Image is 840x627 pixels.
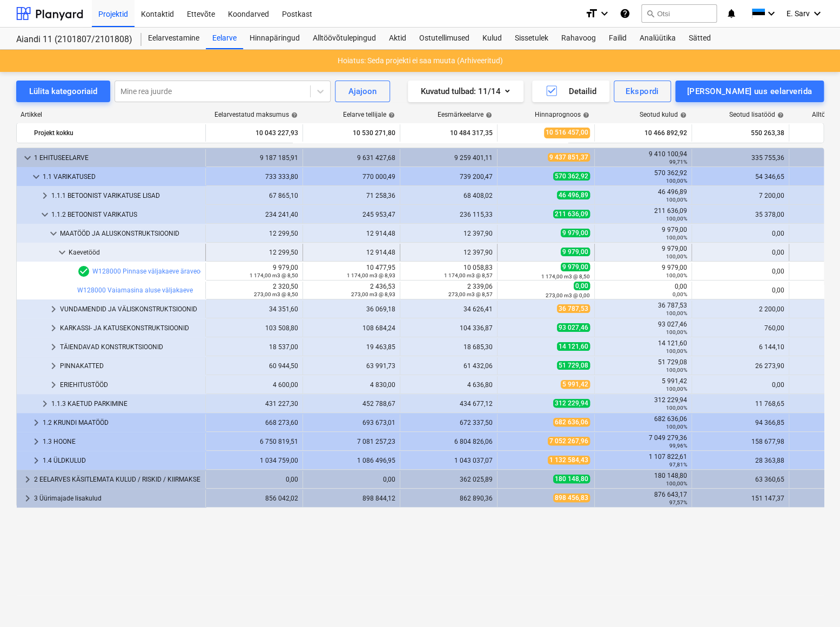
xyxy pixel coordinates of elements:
div: 19 463,85 [307,343,395,351]
small: 1 174,00 m3 @ 8,50 [250,272,298,278]
div: 60 944,50 [210,362,298,370]
button: Lülita kategooriaid [16,81,110,102]
a: W128000 Vaiamasina aluse väljakaeve [77,286,193,294]
span: keyboard_arrow_right [21,473,34,486]
div: 6 750 819,51 [210,438,298,445]
small: 1 174,00 m3 @ 8,57 [444,272,493,278]
span: 93 027,46 [557,323,590,332]
div: 10 466 892,92 [599,124,687,142]
small: 273,00 m3 @ 0,00 [546,292,590,298]
span: help [581,112,589,118]
div: 1.4 ÜLDKULUD [43,452,201,469]
div: 0,00 [210,476,298,483]
span: 51 729,08 [557,361,590,370]
div: 2 436,53 [307,283,395,298]
button: Otsi [641,4,717,23]
div: Eelarve tellijale [343,111,395,118]
span: keyboard_arrow_right [38,397,51,410]
span: 9 979,00 [561,248,590,256]
div: 28 363,88 [696,457,784,464]
button: Detailid [532,81,609,102]
div: 18 685,30 [405,343,493,351]
div: 10 530 271,80 [307,124,395,142]
button: [PERSON_NAME] uus eelarverida [675,81,824,102]
div: 733 333,80 [210,173,298,181]
div: 760,00 [696,324,784,332]
div: 10 484 317,35 [405,124,493,142]
div: Hinnapäringud [243,28,306,49]
a: Alltöövõtulepingud [306,28,382,49]
div: 1.1 VARIKATUSED [43,168,201,185]
div: 103 508,80 [210,324,298,332]
div: Artikkel [16,111,205,118]
div: 1 043 037,07 [405,457,493,464]
div: 362 025,89 [405,476,493,483]
div: Sätted [682,28,717,49]
div: 94 366,85 [696,419,784,426]
span: help [483,112,492,118]
small: 100,00% [666,348,687,354]
div: 6 144,10 [696,343,784,351]
div: 0,00 [696,381,784,389]
button: Kuvatud tulbad:11/14 [408,81,523,102]
div: 9 979,00 [599,264,687,279]
div: 93 027,46 [599,321,687,336]
div: [PERSON_NAME] uus eelarverida [687,84,812,98]
a: Aktid [382,28,413,49]
span: help [386,112,395,118]
i: keyboard_arrow_down [598,7,611,20]
div: 10 058,83 [405,264,493,279]
div: Eelarvestatud maksumus [214,111,298,118]
div: 9 631 427,68 [307,154,395,162]
a: Rahavoog [555,28,602,49]
div: Kaevetööd [69,244,201,261]
small: 97,57% [669,499,687,505]
div: 9 410 100,94 [599,150,687,165]
div: 7 081 257,23 [307,438,395,445]
div: 9 187 185,91 [210,154,298,162]
small: 100,00% [666,254,687,259]
div: Ostutellimused [413,28,476,49]
span: keyboard_arrow_down [30,170,43,183]
span: keyboard_arrow_down [56,246,69,259]
div: 7 049 279,36 [599,434,687,449]
span: keyboard_arrow_right [30,435,43,448]
div: 14 121,60 [599,339,687,355]
div: 18 537,00 [210,343,298,351]
div: Failid [602,28,633,49]
div: 10 043 227,93 [210,124,298,142]
span: 682 636,06 [553,418,590,426]
span: 9 979,00 [561,263,590,271]
div: 682 636,06 [599,415,687,430]
div: 68 408,02 [405,192,493,199]
a: Eelarve [206,28,243,49]
div: 898 844,12 [307,495,395,502]
div: 570 362,92 [599,169,687,184]
div: 0,00 [696,230,784,237]
span: keyboard_arrow_down [21,151,34,164]
span: keyboard_arrow_right [30,416,43,429]
div: 180 148,80 [599,472,687,487]
div: 54 346,65 [696,173,784,181]
p: Hoiatus: Seda projekti ei saa muuta (Arhiveeritud) [338,55,503,66]
small: 100,00% [666,367,687,373]
div: 1.1.1 BETOONIST VARIKATUSE LISAD [51,187,201,204]
button: Ajajoon [335,81,390,102]
small: 273,00 m3 @ 8,93 [351,291,395,297]
div: 672 337,50 [405,419,493,426]
span: help [775,112,784,118]
div: 739 200,47 [405,173,493,181]
span: 570 362,92 [553,172,590,181]
small: 97,81% [669,462,687,468]
div: 1.3 HOONE [43,433,201,450]
div: 335 755,36 [696,154,784,162]
small: 99,71% [669,159,687,165]
small: 100,00% [666,178,687,184]
span: 14 121,60 [557,342,590,351]
div: 12 299,50 [210,249,298,256]
div: 211 636,09 [599,207,687,222]
span: keyboard_arrow_right [47,359,60,372]
div: 862 890,36 [405,495,493,502]
div: 2 EELARVES KÄSITLEMATA KULUD / RISKID / KIIRMAKSE [34,471,201,488]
